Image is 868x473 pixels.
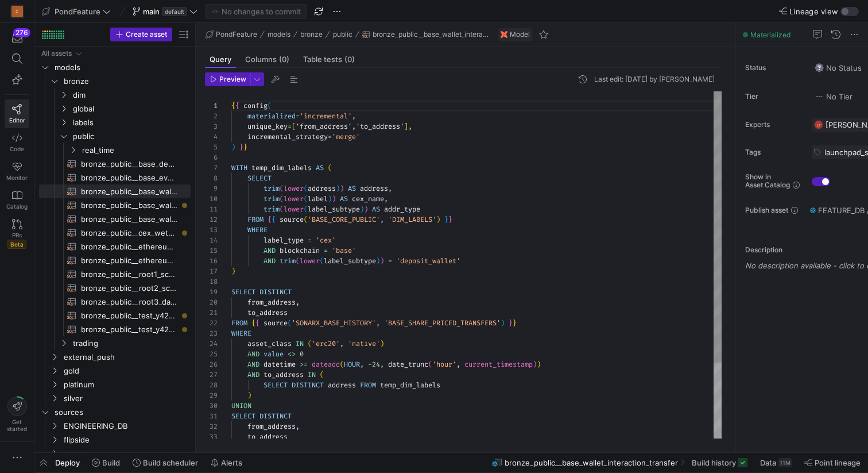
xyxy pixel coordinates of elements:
[5,214,29,253] a: PRsBeta
[280,205,284,214] span: (
[304,194,308,203] span: (
[436,215,440,224] span: )
[205,370,218,380] div: 27
[205,339,218,349] div: 24
[324,256,376,266] span: label_subtype
[39,116,191,129] div: Press SPACE to select this row.
[81,226,177,240] span: bronze_public__cex_weth_minute_price​​​​​​​​​​
[263,349,284,359] span: value
[815,92,852,101] span: No Tier
[231,143,235,152] span: )
[81,268,177,281] span: bronze_public__root1_schedular_vars​​​​​​​​​​
[304,215,308,224] span: (
[384,318,501,328] span: 'BASE_SHARE_PRICED_TRANSFERS'
[243,101,268,110] span: config
[5,28,29,48] button: 276
[205,132,218,142] div: 4
[81,213,177,226] span: bronze_public__base_wallet_token_balance_now​​​​​​​​​​
[39,267,191,281] div: Press SPACE to select this row.
[205,173,218,183] div: 8
[39,281,191,295] div: Press SPACE to select this row.
[127,453,203,472] button: Build scheduler
[55,7,100,16] span: PondFeature
[328,163,332,172] span: (
[205,359,218,370] div: 26
[333,30,352,39] span: public
[39,267,191,281] a: bronze_public__root1_schedular_vars​​​​​​​​​​
[39,212,191,226] a: bronze_public__base_wallet_token_balance_now​​​​​​​​​​
[205,204,218,214] div: 11
[231,101,235,110] span: {
[206,453,247,472] button: Alerts
[288,318,292,328] span: (
[308,205,360,214] span: label_subtype
[73,130,189,143] span: public
[162,7,187,16] span: default
[64,433,189,447] span: flipside
[39,309,191,322] div: Press SPACE to select this row.
[332,246,356,255] span: 'base'
[268,30,290,39] span: models
[81,171,177,184] span: bronze_public__base_event_deposit_address​​​​​​​​​​
[39,171,191,184] div: Press SPACE to select this row.
[815,458,861,467] span: Point lineage
[247,132,328,141] span: incremental_strategy
[255,318,259,328] span: {
[372,360,380,369] span: 24
[73,337,189,350] span: trading
[81,157,177,171] span: bronze_public__base_dex_swaps​​​​​​​​​​
[247,339,292,348] span: asset_class
[509,318,513,328] span: }
[205,256,218,266] div: 16
[340,194,348,203] span: AS
[263,194,280,203] span: trim
[247,111,296,121] span: materialized
[812,89,855,104] button: No tierNo Tier
[39,253,191,267] a: bronze_public__ethereum_wallet_token_balance_now​​​​​​​​​​
[284,194,304,203] span: lower
[360,360,364,369] span: ,
[373,30,489,39] span: bronze_public__base_wallet_interaction_transfer
[404,122,408,131] span: ]
[280,256,296,266] span: trim
[396,256,460,266] span: 'deposit_wallet'
[205,225,218,235] div: 13
[332,194,336,203] span: )
[513,318,517,328] span: }
[279,56,289,63] span: (0)
[251,163,312,172] span: temp_dim_labels
[73,116,189,129] span: labels
[205,266,218,276] div: 17
[245,56,289,63] span: Columns
[247,349,259,359] span: AND
[39,129,191,143] div: Press SPACE to select this row.
[126,30,167,39] span: Create asset
[344,360,360,369] span: HOUR
[464,360,533,369] span: current_timestamp
[745,173,790,189] span: Show in Asset Catalog
[205,111,218,121] div: 2
[312,360,340,369] span: dateadd
[205,183,218,194] div: 9
[81,295,177,309] span: bronze_public__root3_dashboard_schedular_vars​​​​​​​​​​
[205,276,218,287] div: 18
[380,360,384,369] span: ,
[64,351,189,364] span: external_push
[272,215,276,224] span: {
[280,246,320,255] span: blockchain
[231,318,247,328] span: FROM
[799,453,866,472] button: Point lineage
[81,199,177,212] span: bronze_public__base_wallet_token_balance_history​​​​​​​​​​
[205,328,218,339] div: 23
[205,214,218,225] div: 12
[73,102,189,116] span: global
[81,254,177,267] span: bronze_public__ethereum_wallet_token_balance_now​​​​​​​​​​
[263,256,276,266] span: AND
[284,205,304,214] span: lower
[6,203,28,210] span: Catalog
[263,236,304,245] span: label_type
[687,453,753,472] button: Build history
[231,329,251,338] span: WHERE
[10,145,24,152] span: Code
[247,308,288,317] span: to_address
